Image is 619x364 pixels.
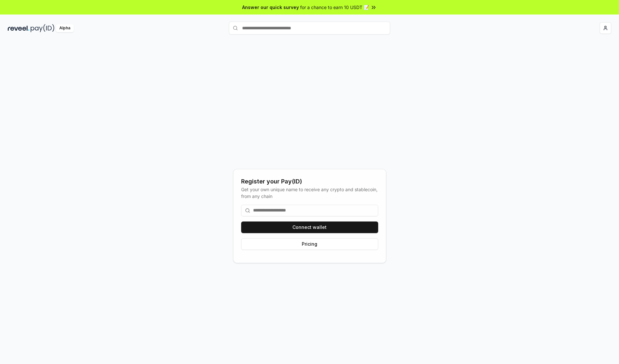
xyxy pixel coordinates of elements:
div: Register your Pay(ID) [241,177,378,186]
button: Pricing [241,238,378,250]
img: reveel_dark [8,24,29,32]
button: Connect wallet [241,221,378,233]
span: for a chance to earn 10 USDT 📝 [300,4,369,11]
span: Answer our quick survey [242,4,299,11]
div: Get your own unique name to receive any crypto and stablecoin, from any chain [241,186,378,200]
img: pay_id [31,24,54,32]
div: Alpha [56,24,74,32]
